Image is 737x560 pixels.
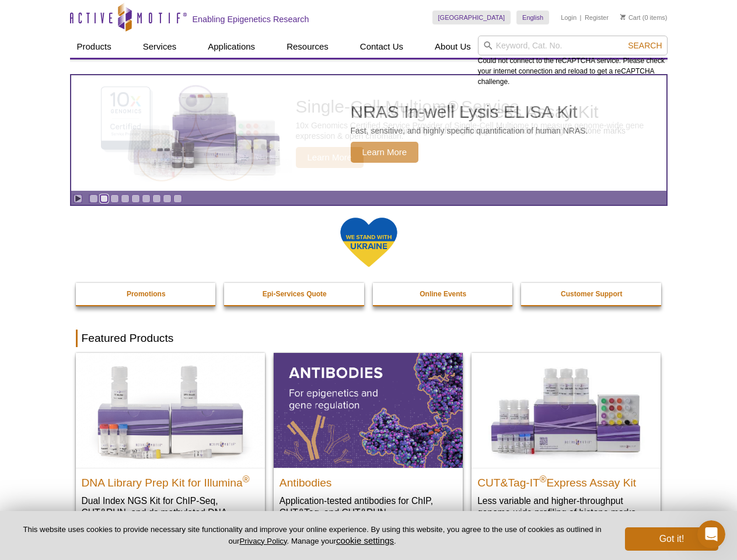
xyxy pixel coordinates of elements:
a: Go to slide 4 [121,194,130,203]
a: Promotions [76,283,217,305]
a: Epi-Services Quote [224,283,365,305]
h2: DNA Library Prep Kit for Illumina [82,471,259,489]
img: DNA Library Prep Kit for Illumina [76,353,265,467]
a: DNA Library Prep Kit for Illumina DNA Library Prep Kit for Illumina® Dual Index NGS Kit for ChIP-... [76,353,265,541]
div: Could not connect to the reCAPTCHA service. Please check your internet connection and reload to g... [478,36,668,87]
a: Toggle autoplay [74,194,82,203]
h2: Enabling Epigenetics Research [193,14,309,24]
a: Register [585,13,609,22]
a: Resources [280,36,336,58]
a: NRAS In-well Lysis ELISA Kit NRAS In-well Lysis ELISA Kit Fast, sensitive, and highly specific qu... [71,75,666,191]
li: (0 items) [620,10,668,24]
input: Keyword, Cat. No. [478,36,668,55]
a: Go to slide 2 [100,194,109,203]
img: NRAS In-well Lysis ELISA Kit [117,93,292,173]
a: Go to slide 7 [152,194,161,203]
strong: Customer Support [561,290,622,298]
p: Dual Index NGS Kit for ChIP-Seq, CUT&RUN, and ds methylated DNA assays. [82,495,259,530]
img: CUT&Tag-IT® Express Assay Kit [471,353,661,467]
sup: ® [540,474,547,484]
h2: CUT&Tag-IT Express Assay Kit [477,471,655,489]
a: Applications [201,36,262,58]
a: Cart [620,13,641,22]
strong: Promotions [127,290,166,298]
span: Learn More [351,142,419,163]
a: Customer Support [521,283,662,305]
h2: Featured Products [76,330,662,347]
a: Privacy Policy [239,537,287,545]
a: Go to slide 1 [89,194,98,203]
strong: Epi-Services Quote [263,290,327,298]
p: Application-tested antibodies for ChIP, CUT&Tag, and CUT&RUN. [280,495,457,519]
a: Go to slide 6 [142,194,151,203]
a: About Us [428,36,478,58]
button: cookie settings [336,535,394,545]
a: English [516,10,549,24]
p: Less variable and higher-throughput genome-wide profiling of histone marks​. [477,495,655,519]
a: All Antibodies Antibodies Application-tested antibodies for ChIP, CUT&Tag, and CUT&RUN. [274,353,463,530]
a: Online Events [373,283,514,305]
h2: NRAS In-well Lysis ELISA Kit [351,103,588,121]
a: Contact Us [353,36,410,58]
img: We Stand With Ukraine [340,216,398,268]
a: Go to slide 5 [131,194,140,203]
a: CUT&Tag-IT® Express Assay Kit CUT&Tag-IT®Express Assay Kit Less variable and higher-throughput ge... [471,353,661,530]
h2: Antibodies [280,471,457,489]
button: Search [624,40,665,51]
strong: Online Events [420,290,466,298]
iframe: Intercom live chat [697,520,725,548]
img: All Antibodies [274,353,463,467]
li: | [580,10,582,24]
span: Search [628,41,662,50]
p: This website uses cookies to provide necessary site functionality and improve your online experie... [19,524,606,547]
a: Products [70,36,118,58]
a: Go to slide 3 [110,194,119,203]
img: Your Cart [620,14,626,20]
a: [GEOGRAPHIC_DATA] [432,10,511,24]
article: NRAS In-well Lysis ELISA Kit [71,75,666,191]
sup: ® [243,474,250,484]
a: Go to slide 9 [173,194,182,203]
button: Got it! [625,527,718,551]
a: Login [561,13,577,22]
a: Services [136,36,184,58]
a: Go to slide 8 [163,194,172,203]
p: Fast, sensitive, and highly specific quantification of human NRAS. [351,125,588,136]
